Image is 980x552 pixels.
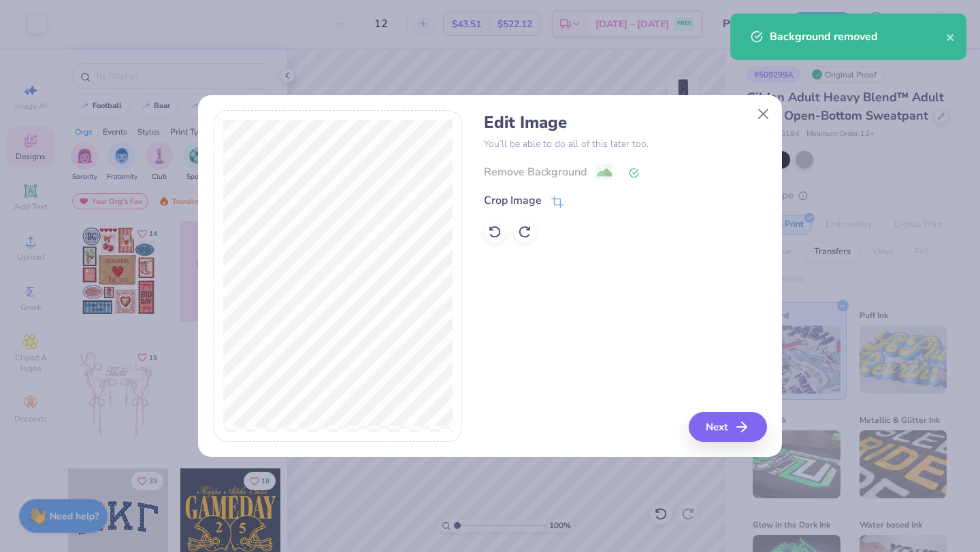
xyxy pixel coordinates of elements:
div: Background removed [770,29,946,45]
h4: Edit Image [484,113,766,133]
p: You’ll be able to do all of this later too. [484,137,766,151]
button: close [946,29,955,45]
div: Crop Image [484,192,542,209]
button: Close [751,101,777,126]
button: Next [689,412,767,442]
